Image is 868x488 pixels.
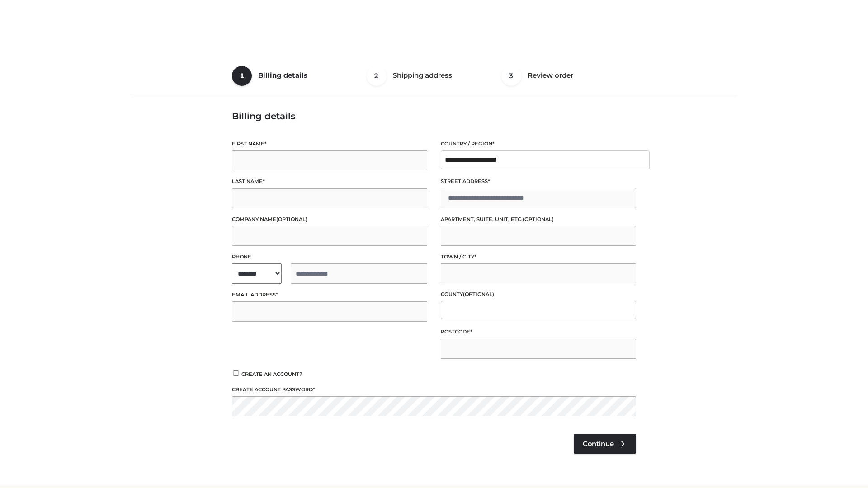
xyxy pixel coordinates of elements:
label: Apartment, suite, unit, etc. [441,215,636,224]
label: County [441,290,636,299]
label: Create account password [232,385,636,394]
span: 2 [367,66,387,86]
span: (optional) [523,216,554,222]
label: First name [232,140,427,148]
span: Continue [583,440,614,448]
label: Street address [441,177,636,186]
span: Shipping address [393,71,452,80]
label: Postcode [441,328,636,336]
label: Company name [232,215,427,224]
span: (optional) [463,291,494,297]
span: (optional) [276,216,307,222]
span: Create an account? [241,371,302,377]
label: Phone [232,253,427,261]
label: Last name [232,177,427,186]
h3: Billing details [232,111,636,122]
input: Create an account? [232,370,240,376]
label: Email address [232,291,427,299]
label: Town / City [441,253,636,261]
span: 3 [501,66,521,86]
span: Billing details [258,71,307,80]
label: Country / Region [441,140,636,148]
span: 1 [232,66,252,86]
a: Continue [574,434,636,454]
span: Review order [528,71,573,80]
